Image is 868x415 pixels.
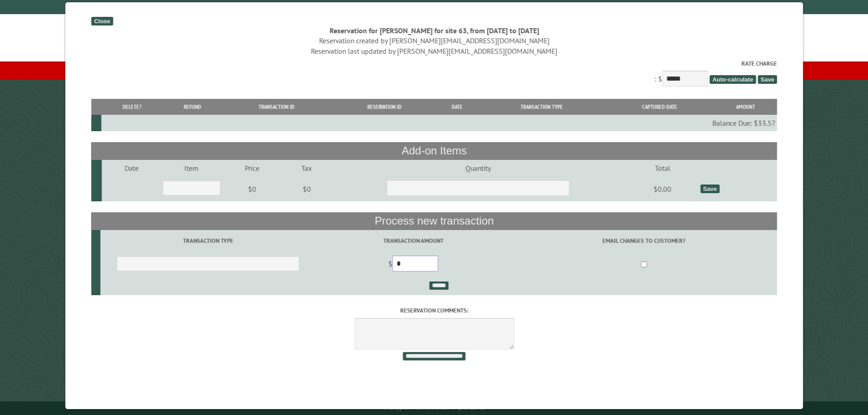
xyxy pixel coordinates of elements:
[221,160,283,176] td: Price
[709,75,756,84] span: Auto-calculate
[714,99,777,115] th: Amount
[758,75,777,84] span: Save
[332,99,437,115] th: Reservation ID
[91,26,777,36] div: Reservation for [PERSON_NAME] for site 63, from [DATE] to [DATE]
[161,160,221,176] td: Item
[512,236,776,245] label: Email changes to customer?
[91,17,113,26] div: Close
[101,115,777,131] td: Balance Due: $33.57
[626,160,699,176] td: Total
[91,59,777,89] div: : $
[91,306,777,315] label: Reservation comments:
[283,160,330,176] td: Tax
[315,252,511,277] td: $
[383,405,486,411] small: © Campground Commander LLC. All rights reserved.
[283,176,330,202] td: $0
[102,236,314,245] label: Transaction Type
[101,99,163,115] th: Delete?
[330,160,626,176] td: Quantity
[221,99,331,115] th: Transaction ID
[700,184,719,193] div: Save
[606,99,714,115] th: Captured Date
[91,142,777,159] th: Add-on Items
[317,236,509,245] label: Transaction Amount
[437,99,478,115] th: Date
[626,176,699,202] td: $0.00
[91,36,777,46] div: Reservation created by [PERSON_NAME][EMAIL_ADDRESS][DOMAIN_NAME]
[91,59,777,68] label: Rate Charge
[478,99,606,115] th: Transaction Type
[163,99,221,115] th: Refund
[101,160,161,176] td: Date
[221,176,283,202] td: $0
[91,46,777,56] div: Reservation last updated by [PERSON_NAME][EMAIL_ADDRESS][DOMAIN_NAME]
[91,212,777,230] th: Process new transaction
